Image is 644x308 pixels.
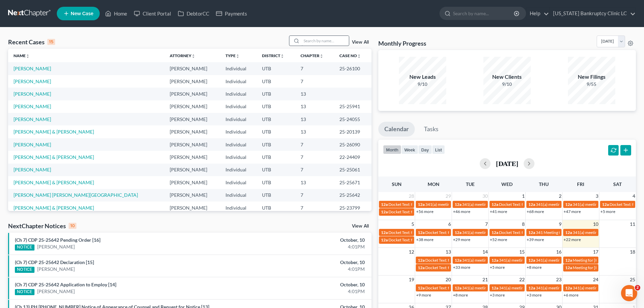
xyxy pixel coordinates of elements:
[519,248,525,256] span: 15
[253,237,365,243] div: October, 10
[220,202,257,214] td: Individual
[257,151,295,163] td: UTB
[14,78,51,84] a: [PERSON_NAME]
[15,267,34,273] div: NOTICE
[257,202,295,214] td: UTB
[418,145,432,154] button: day
[558,192,562,200] span: 2
[592,248,599,256] span: 17
[334,138,372,151] td: 25-26090
[490,265,505,270] a: +5 more
[164,151,220,163] td: [PERSON_NAME]
[14,103,51,109] a: [PERSON_NAME]
[401,145,418,154] button: week
[220,138,257,151] td: Individual
[482,248,488,256] span: 14
[334,100,372,113] td: 25-25941
[492,258,498,263] span: 12a
[295,88,334,100] td: 13
[526,7,549,20] a: Help
[220,88,257,100] td: Individual
[399,81,446,88] div: 9/10
[399,73,446,81] div: New Leads
[388,237,485,242] span: Docket Text: for [PERSON_NAME] & [PERSON_NAME]
[164,138,220,151] td: [PERSON_NAME]
[302,36,349,46] input: Search by name...
[565,258,572,263] span: 12a
[392,181,402,187] span: Sun
[334,62,372,75] td: 25-26100
[257,113,295,125] td: UTB
[501,181,512,187] span: Wed
[14,66,51,71] a: [PERSON_NAME]
[253,243,365,250] div: 4:01PM
[295,151,334,163] td: 7
[455,202,461,207] span: 12a
[528,230,535,235] span: 12a
[225,53,240,58] a: Typeunfold_more
[15,282,116,287] a: (Ch 7) CDP 25-25642 Application to Employ [14]
[236,54,240,58] i: unfold_more
[550,7,636,20] a: [US_STATE] Bankruptcy Clinic LC
[621,285,637,301] iframe: Intercom live chat
[418,285,425,290] span: 12a
[378,39,426,47] h3: Monthly Progress
[595,192,599,200] span: 3
[164,125,220,138] td: [PERSON_NAME]
[220,75,257,88] td: Individual
[455,230,461,235] span: 12a
[428,181,439,187] span: Mon
[253,266,365,273] div: 4:01PM
[453,265,470,270] a: +33 more
[573,265,626,270] span: Meeting for [PERSON_NAME]
[164,88,220,100] td: [PERSON_NAME]
[69,223,76,229] div: 10
[536,285,637,290] span: 341(a) meeting for [PERSON_NAME] & [PERSON_NAME]
[499,258,564,263] span: 341(a) meeting for [PERSON_NAME]
[295,189,334,202] td: 7
[411,220,415,228] span: 5
[352,224,369,229] a: View All
[295,202,334,214] td: 7
[102,7,130,20] a: Home
[577,181,584,187] span: Fri
[295,125,334,138] td: 13
[280,54,284,58] i: unfold_more
[253,259,365,266] div: October, 10
[295,164,334,176] td: 7
[408,192,415,200] span: 28
[164,75,220,88] td: [PERSON_NAME]
[482,192,488,200] span: 30
[592,276,599,284] span: 24
[564,209,581,214] a: +47 more
[257,75,295,88] td: UTB
[257,189,295,202] td: UTB
[357,54,361,58] i: unfold_more
[301,53,324,58] a: Chapterunfold_more
[26,54,30,58] i: unfold_more
[484,220,488,228] span: 7
[37,243,75,250] a: [PERSON_NAME]
[295,62,334,75] td: 7
[613,181,622,187] span: Sat
[527,292,542,298] a: +3 more
[499,202,559,207] span: Docket Text: for [PERSON_NAME]
[555,276,562,284] span: 23
[381,237,388,242] span: 12a
[453,237,470,242] a: +29 more
[14,180,94,185] a: [PERSON_NAME] & [PERSON_NAME]
[15,289,34,295] div: NOTICE
[418,258,425,263] span: 12a
[632,192,636,200] span: 4
[334,125,372,138] td: 25-20139
[466,181,475,187] span: Tue
[14,53,30,58] a: Nameunfold_more
[496,160,518,167] h2: [DATE]
[519,276,525,284] span: 22
[381,209,388,214] span: 12a
[381,230,388,235] span: 12a
[220,164,257,176] td: Individual
[381,202,388,207] span: 12a
[555,248,562,256] span: 16
[445,248,452,256] span: 13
